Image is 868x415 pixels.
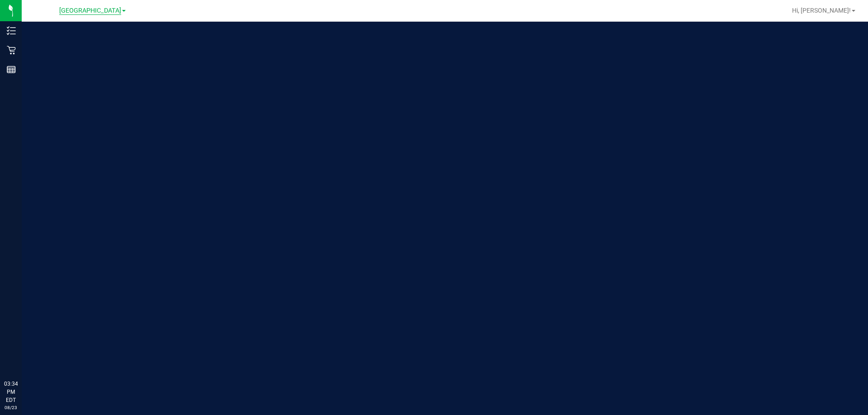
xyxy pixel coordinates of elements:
span: [GEOGRAPHIC_DATA] [59,7,121,15]
inline-svg: Retail [7,46,16,55]
inline-svg: Inventory [7,26,16,35]
p: 08/23 [4,404,18,411]
inline-svg: Reports [7,65,16,74]
p: 03:34 PM EDT [4,380,18,404]
span: Hi, [PERSON_NAME]! [792,7,851,14]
